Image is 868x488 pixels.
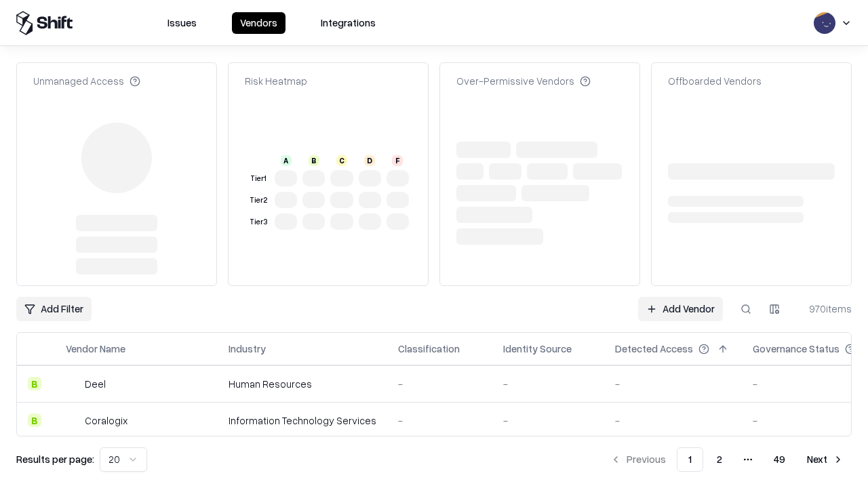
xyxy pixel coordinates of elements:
div: Identity Source [503,342,572,356]
img: Deel [66,377,79,390]
div: Industry [229,342,266,356]
div: B [28,377,41,390]
div: 970 items [797,302,852,316]
div: Risk Heatmap [245,74,307,88]
p: Results per page: [16,452,94,466]
div: - [503,413,593,428]
button: Issues [159,12,205,34]
div: Classification [398,342,460,356]
button: 49 [763,447,796,472]
div: F [392,155,403,166]
button: Integrations [313,12,384,34]
div: B [309,155,319,166]
button: Add Filter [16,297,92,321]
div: - [615,413,731,428]
a: Add Vendor [638,297,723,321]
div: Over-Permissive Vendors [456,74,591,88]
img: Coralogix [66,413,79,427]
button: Next [799,447,852,472]
div: Information Technology Services [229,413,376,428]
div: - [398,413,481,428]
div: Tier 3 [248,216,269,228]
div: Human Resources [229,377,376,391]
div: D [364,155,375,166]
button: 1 [677,447,703,472]
div: - [398,377,481,391]
nav: pagination [602,447,852,472]
div: A [281,155,292,166]
div: Governance Status [753,342,840,356]
div: B [28,413,41,427]
div: - [503,377,593,391]
div: Tier 1 [248,173,269,184]
div: Detected Access [615,342,693,356]
div: Deel [85,377,106,391]
button: 2 [706,447,733,472]
div: C [336,155,347,166]
div: Unmanaged Access [33,74,140,88]
div: Vendor Name [66,342,125,356]
button: Vendors [232,12,285,34]
div: - [615,377,731,391]
div: Offboarded Vendors [668,74,762,88]
div: Coralogix [85,413,127,428]
div: Tier 2 [248,195,269,206]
